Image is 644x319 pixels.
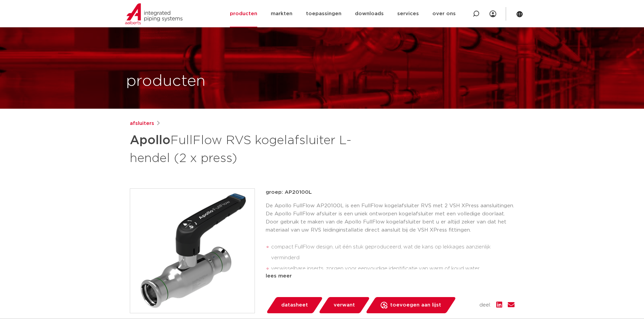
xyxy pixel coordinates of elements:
h1: producten [126,71,206,92]
span: toevoegen aan lijst [390,300,441,311]
span: verwant [334,300,355,311]
a: afsluiters [130,119,154,128]
span: deel: [479,301,491,309]
li: compact FullFlow design, uit één stuk geproduceerd, wat de kans op lekkages aanzienlijk verminderd [271,242,515,263]
a: verwant [318,297,370,313]
span: datasheet [281,300,308,311]
li: verwisselbare inserts, zorgen voor eenvoudige identificatie van warm of koud water [271,263,515,274]
p: De Apollo FullFlow AP20100L is een FullFlow kogelafsluiter RVS met 2 VSH XPress aansluitingen. De... [266,202,515,234]
strong: Apollo [130,134,170,147]
a: datasheet [266,297,323,313]
img: Product Image for Apollo FullFlow RVS kogelafsluiter L-hendel (2 x press) [130,189,255,313]
div: lees meer [266,272,515,280]
h1: FullFlow RVS kogelafsluiter L-hendel (2 x press) [130,130,384,167]
p: groep: AP20100L [266,188,515,196]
